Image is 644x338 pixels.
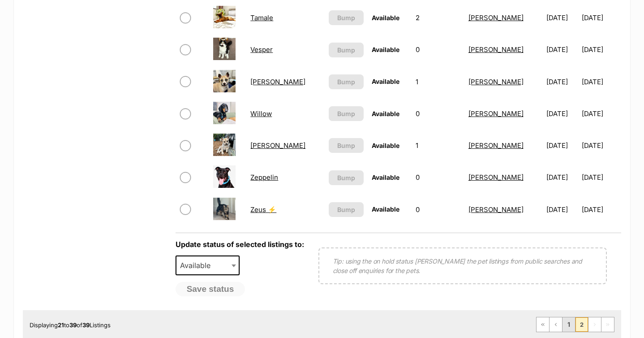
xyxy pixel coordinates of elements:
a: [PERSON_NAME] [250,78,305,86]
a: Page 1 [562,317,575,332]
button: Bump [329,138,364,153]
span: Bump [337,45,355,55]
td: 1 [412,66,464,97]
td: [DATE] [582,2,620,33]
span: Bump [337,173,355,182]
span: Available [372,110,399,117]
span: Bump [337,77,355,87]
td: 0 [412,194,464,225]
strong: 39 [69,321,77,329]
a: Willow [250,109,272,118]
a: [PERSON_NAME] [468,205,524,214]
td: [DATE] [582,98,620,129]
a: [PERSON_NAME] [468,78,524,86]
a: Zeus ⚡ [250,205,276,214]
a: [PERSON_NAME] [468,45,524,54]
td: [DATE] [582,162,620,193]
strong: 39 [82,321,90,329]
button: Save status [176,282,245,296]
span: Bump [337,109,355,118]
td: [DATE] [543,2,581,33]
td: [DATE] [543,66,581,97]
a: Previous page [550,317,562,332]
td: [DATE] [582,34,620,65]
label: Update status of selected listings to: [176,240,304,249]
a: [PERSON_NAME] [468,173,524,182]
td: [DATE] [543,130,581,161]
span: Available [372,205,399,213]
a: [PERSON_NAME] [468,141,524,150]
span: Next page [588,317,601,332]
a: Vesper [250,45,273,54]
button: Bump [329,106,364,121]
span: Bump [337,205,355,214]
span: Page 2 [575,317,588,332]
span: Available [176,256,240,275]
span: Available [372,173,399,181]
a: [PERSON_NAME] [250,141,305,150]
td: [DATE] [582,66,620,97]
span: Available [372,14,399,22]
span: Last page [601,317,614,332]
td: 2 [412,2,464,33]
a: First page [537,317,549,332]
a: Zeppelin [250,173,278,182]
span: Available [176,259,219,272]
td: 0 [412,34,464,65]
td: [DATE] [543,162,581,193]
nav: Pagination [536,317,614,332]
span: Available [372,142,399,149]
a: [PERSON_NAME] [468,109,524,118]
td: [DATE] [582,194,620,225]
td: [DATE] [582,130,620,161]
button: Bump [329,10,364,25]
td: [DATE] [543,98,581,129]
span: Bump [337,141,355,150]
td: 0 [412,98,464,129]
p: Tip: using the on hold status [PERSON_NAME] the pet listings from public searches and close off e... [333,256,592,275]
a: Tamale [250,13,273,22]
td: [DATE] [543,194,581,225]
td: 0 [412,162,464,193]
span: Available [372,78,399,85]
td: 1 [412,130,464,161]
button: Bump [329,202,364,217]
td: [DATE] [543,34,581,65]
a: [PERSON_NAME] [468,13,524,22]
span: Bump [337,13,355,22]
span: Available [372,46,399,53]
button: Bump [329,43,364,57]
button: Bump [329,74,364,89]
span: Displaying to of Listings [30,321,111,329]
button: Bump [329,170,364,185]
strong: 21 [58,321,64,329]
